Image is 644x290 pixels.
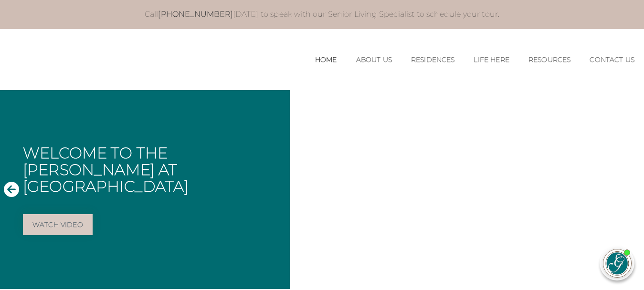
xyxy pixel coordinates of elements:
[23,214,93,235] a: Watch Video
[158,10,232,19] a: [PHONE_NUMBER]
[603,249,631,277] img: avatar
[23,145,282,195] h1: Welcome to The [PERSON_NAME] at [GEOGRAPHIC_DATA]
[528,56,570,64] a: Resources
[315,56,337,64] a: Home
[590,56,634,64] a: Contact Us
[4,181,19,198] button: Previous Slide
[42,10,602,20] p: Call [DATE] to speak with our Senior Living Specialist to schedule your tour.
[474,56,509,64] a: Life Here
[411,56,455,64] a: Residences
[625,181,640,198] button: Next Slide
[356,56,392,64] a: About Us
